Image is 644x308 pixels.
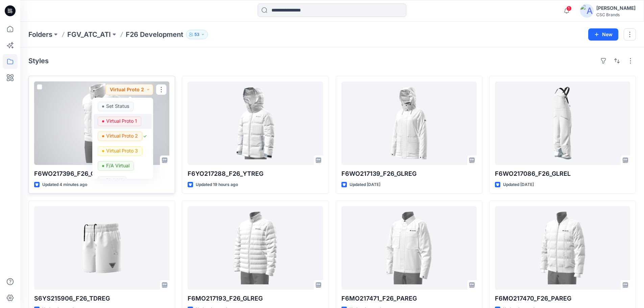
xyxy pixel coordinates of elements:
[596,4,636,12] div: [PERSON_NAME]
[106,102,129,111] p: Set Status
[495,206,630,290] a: F6MO217470_F26_PAREG
[188,206,323,290] a: F6MO217193_F26_GLREG
[196,181,238,188] p: Updated 19 hours ago
[495,81,630,165] a: F6WO217086_F26_GLREL
[42,181,87,188] p: Updated 4 minutes ago
[34,81,169,165] a: F6WO217396_F26_GLREG
[106,176,122,185] p: BLOCK
[34,294,169,303] p: S6YS215906_F26_TDREG
[34,169,169,179] p: F6WO217396_F26_GLREG
[580,4,594,18] img: avatar
[503,181,534,188] p: Updated [DATE]
[34,206,169,290] a: S6YS215906_F26_TDREG
[341,169,477,179] p: F6WO217139_F26_GLREG
[495,169,630,179] p: F6WO217086_F26_GLREL
[566,6,572,11] span: 1
[188,81,323,165] a: F6YO217288_F26_YTREG
[106,117,137,125] p: Virtual Proto 1
[106,161,129,170] p: F/A Virtual
[28,57,49,65] h4: Styles
[588,28,618,41] button: New
[67,30,111,39] a: FGV_ATC_ATI
[188,169,323,179] p: F6YO217288_F26_YTREG
[106,132,138,140] p: Virtual Proto 2
[495,294,630,303] p: F6MO217470_F26_PAREG
[350,181,380,188] p: Updated [DATE]
[341,206,477,290] a: F6MO217471_F26_PAREG
[126,30,183,39] p: F26 Development
[341,81,477,165] a: F6WO217139_F26_GLREG
[341,294,477,303] p: F6MO217471_F26_PAREG
[106,146,138,155] p: Virtual Proto 3
[28,30,52,39] a: Folders
[186,30,208,39] button: 53
[188,294,323,303] p: F6MO217193_F26_GLREG
[194,31,199,38] p: 53
[596,12,636,17] div: CSC Brands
